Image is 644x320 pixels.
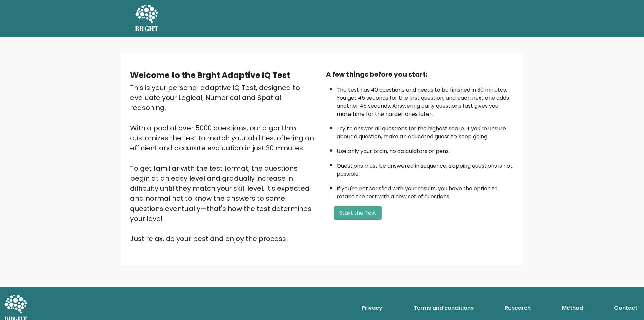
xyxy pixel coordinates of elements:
[130,70,290,81] b: Welcome to the Brght Adaptive IQ Test
[337,83,514,118] li: The test has 40 questions and needs to be finished in 30 minutes. You get 45 seconds for the firs...
[135,3,159,34] a: BRGHT
[337,144,514,155] li: Use only your brain, no calculators or pens.
[337,158,514,178] li: Questions must be answered in sequence; skipping questions is not possible.
[502,301,533,315] a: Research
[130,83,318,244] div: This is your personal adaptive IQ Test, designed to evaluate your Logical, Numerical and Spatial ...
[359,301,385,315] a: Privacy
[337,121,514,141] li: Try to answer all questions for the highest score. If you're unsure about a question, make an edu...
[334,206,382,220] button: Start the Test
[559,301,586,315] a: Method
[611,301,640,315] a: Contact
[135,25,159,33] h5: BRGHT
[411,301,476,315] a: Terms and conditions
[337,181,514,201] li: If you're not satisfied with your results, you have the option to retake the test with a new set ...
[326,69,514,79] div: A few things before you start:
